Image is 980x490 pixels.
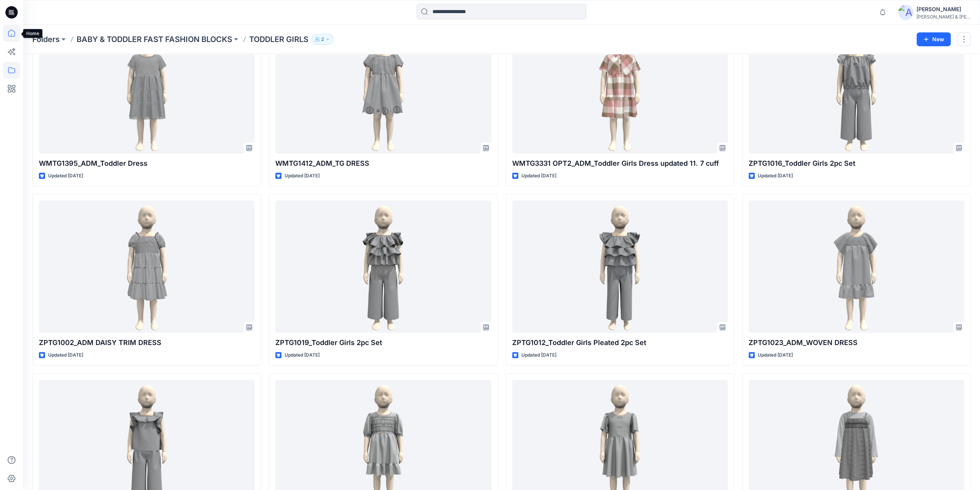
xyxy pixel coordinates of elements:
[32,34,60,45] a: Folders
[749,200,964,333] a: ZPTG1023_ADM_WOVEN DRESS
[39,21,255,153] a: WMTG1395_ADM_Toddler Dress
[48,351,83,359] p: Updated [DATE]
[275,337,491,348] p: ZPTG1019_Toddler Girls 2pc Set
[312,34,333,45] button: 2
[758,172,793,180] p: Updated [DATE]
[749,158,964,169] p: ZPTG1016_Toddler Girls 2pc Set
[521,172,556,180] p: Updated [DATE]
[39,200,255,333] a: ZPTG1002_ADM DAISY TRIM DRESS
[321,35,324,44] p: 2
[758,351,793,359] p: Updated [DATE]
[512,200,728,333] a: ZPTG1012_Toddler Girls Pleated 2pc Set
[275,200,491,333] a: ZPTG1019_Toddler Girls 2pc Set
[249,34,308,45] p: TODDLER GIRLS
[916,5,970,14] div: [PERSON_NAME]
[521,351,556,359] p: Updated [DATE]
[285,351,320,359] p: Updated [DATE]
[275,21,491,153] a: WMTG1412_ADM_TG DRESS
[39,158,255,169] p: WMTG1395_ADM_Toddler Dress
[916,32,951,46] button: New
[512,21,728,153] a: WMTG3331 OPT2_ADM_Toddler Girls Dress updated 11. 7 cuff
[749,337,964,348] p: ZPTG1023_ADM_WOVEN DRESS
[39,337,255,348] p: ZPTG1002_ADM DAISY TRIM DRESS
[749,21,964,153] a: ZPTG1016_Toddler Girls 2pc Set
[512,337,728,348] p: ZPTG1012_Toddler Girls Pleated 2pc Set
[898,5,913,20] img: avatar
[512,158,728,169] p: WMTG3331 OPT2_ADM_Toddler Girls Dress updated 11. 7 cuff
[275,158,491,169] p: WMTG1412_ADM_TG DRESS
[48,172,83,180] p: Updated [DATE]
[916,14,970,20] div: [PERSON_NAME] & [PERSON_NAME]
[77,34,232,45] a: BABY & TODDLER FAST FASHION BLOCKS
[285,172,320,180] p: Updated [DATE]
